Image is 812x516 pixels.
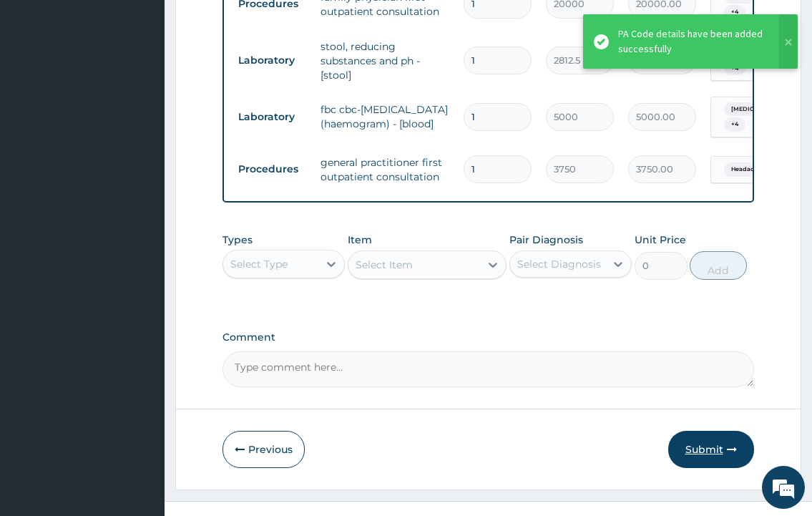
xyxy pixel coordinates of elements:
[509,233,583,247] label: Pair Diagnosis
[724,102,791,117] span: [MEDICAL_DATA]
[635,233,686,247] label: Unit Price
[231,47,313,74] td: Laboratory
[724,162,768,177] span: Headache
[222,431,305,468] button: Previous
[235,7,269,42] div: Minimize live chat window
[231,156,313,182] td: Procedures
[231,104,313,130] td: Laboratory
[74,80,240,99] div: Chat with us now
[26,72,58,107] img: d_794563401_company_1708531726252_794563401
[313,95,456,138] td: fbc cbc-[MEDICAL_DATA] (haemogram) - [blood]
[313,148,456,191] td: general practitioner first outpatient consultation
[83,162,197,307] span: We're online!
[517,257,601,271] div: Select Diagnosis
[618,26,765,57] div: PA Code details have been added successfully
[230,257,288,271] div: Select Type
[348,233,372,247] label: Item
[724,5,745,19] span: + 4
[222,331,753,344] label: Comment
[313,32,456,89] td: stool, reducing substances and ph - [stool]
[668,431,754,468] button: Submit
[690,251,747,280] button: Add
[724,117,745,132] span: + 4
[222,234,253,246] label: Types
[7,355,273,405] textarea: Type your message and hit 'Enter'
